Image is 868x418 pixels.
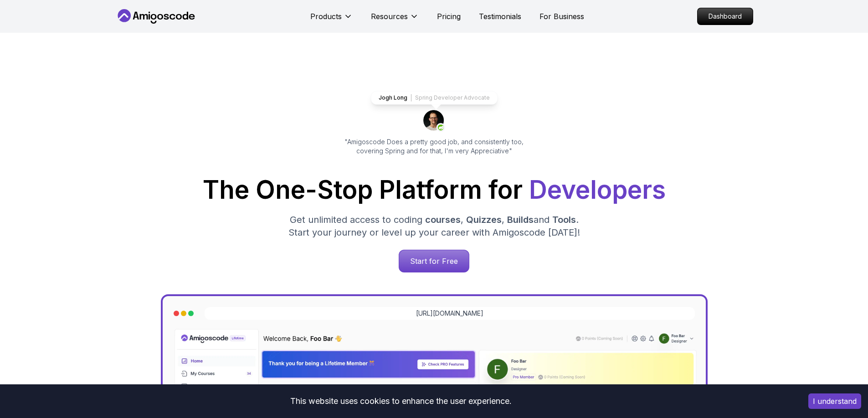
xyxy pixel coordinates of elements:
[310,11,342,22] p: Products
[437,11,461,22] a: Pricing
[466,214,502,225] span: Quizzes
[698,8,753,25] p: Dashboard
[697,8,753,25] a: Dashboard
[281,213,587,239] p: Get unlimited access to coding , , and . Start your journey or level up your career with Amigosco...
[425,214,461,225] span: courses
[552,214,576,225] span: Tools
[539,11,584,22] a: For Business
[379,94,407,101] p: Jogh Long
[507,214,534,225] span: Builds
[371,11,408,22] p: Resources
[479,11,521,22] a: Testimonials
[423,110,445,132] img: josh long
[399,250,469,272] p: Start for Free
[808,393,861,409] button: Accept cookies
[415,94,490,101] p: Spring Developer Advocate
[399,250,469,272] a: Start for Free
[332,137,536,156] p: "Amigoscode Does a pretty good job, and consistently too, covering Spring and for that, I'm very ...
[310,11,353,29] button: Products
[371,11,419,29] button: Resources
[7,391,795,411] div: This website uses cookies to enhance the user experience.
[529,175,666,205] span: Developers
[416,309,483,318] a: [URL][DOMAIN_NAME]
[123,177,746,202] h1: The One-Stop Platform for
